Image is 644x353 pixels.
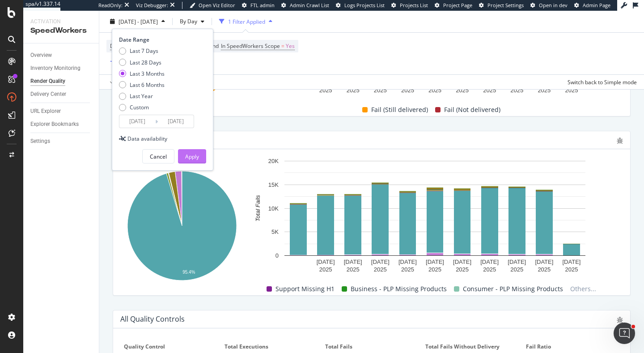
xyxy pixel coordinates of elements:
[562,258,580,265] text: [DATE]
[319,266,332,273] text: 2025
[106,56,142,67] button: Add Filter
[120,166,243,288] svg: A chart.
[538,87,551,94] text: 2025
[30,26,92,36] div: SpeedWorkers
[428,266,441,273] text: 2025
[221,42,280,50] span: In SpeedWorkers Scope
[530,2,568,9] a: Open in dev
[281,42,284,50] span: =
[150,153,167,160] div: Cancel
[275,284,335,294] span: Support Missing H1
[106,14,169,29] button: [DATE] - [DATE]
[98,2,123,9] div: ReadOnly:
[250,2,275,9] span: FTL admin
[565,87,578,94] text: 2025
[176,14,208,29] button: By Day
[119,69,165,77] div: Last 3 Months
[30,90,93,99] a: Delivery Center
[614,323,635,344] iframe: Intercom live chat
[209,42,219,50] span: and
[400,2,428,9] span: Projects List
[508,258,526,265] text: [DATE]
[444,104,500,115] span: Fail (Not delivered)
[254,195,261,221] text: Total Fails
[347,87,360,94] text: 2025
[30,120,93,129] a: Explorer Bookmarks
[228,17,265,25] div: 1 Filter Applied
[30,77,93,86] a: Render Quality
[453,258,471,265] text: [DATE]
[479,2,524,9] a: Project Settings
[119,47,165,55] div: Last 7 Days
[538,266,551,273] text: 2025
[483,266,496,273] text: 2025
[110,42,127,50] span: Device
[216,14,276,29] button: 1 Filter Applied
[480,258,499,265] text: [DATE]
[510,266,523,273] text: 2025
[617,138,623,144] div: bug
[344,258,362,265] text: [DATE]
[535,258,553,265] text: [DATE]
[456,266,469,273] text: 2025
[30,64,93,73] a: Inventory Monitoring
[182,270,195,275] text: 95.4%
[199,2,235,9] span: Open Viz Editor
[401,266,414,273] text: 2025
[374,87,387,94] text: 2025
[124,343,215,351] span: Quality Control
[106,75,132,89] button: Apply
[391,2,428,9] a: Projects List
[317,258,335,265] text: [DATE]
[510,87,523,94] text: 2025
[567,284,600,294] span: Others...
[565,266,578,273] text: 2025
[119,36,204,43] div: Date Range
[185,153,199,160] div: Apply
[247,156,623,275] div: A chart.
[268,205,279,212] text: 10K
[286,40,295,52] span: Yes
[30,18,92,26] div: Activation
[130,103,149,111] div: Custom
[463,284,563,294] span: Consumer - PLP Missing Products
[30,90,66,99] div: Delivery Center
[351,284,447,294] span: Business - PLP Missing Products
[483,87,496,94] text: 2025
[325,343,416,351] span: Total Fails
[30,107,93,116] a: URL Explorer
[119,115,155,128] input: Start Date
[130,69,165,77] div: Last 3 Months
[30,137,93,146] a: Settings
[526,343,617,351] span: Fail Ratio
[178,149,206,164] button: Apply
[30,137,50,146] div: Settings
[344,2,385,9] span: Logs Projects List
[119,17,158,25] span: [DATE] - [DATE]
[401,87,414,94] text: 2025
[119,103,165,111] div: Custom
[268,181,279,188] text: 15K
[539,2,568,9] span: Open in dev
[371,258,390,265] text: [DATE]
[30,64,80,73] div: Inventory Monitoring
[428,87,441,94] text: 2025
[319,87,332,94] text: 2025
[136,2,168,9] div: Viz Debugger:
[30,51,52,60] div: Overview
[268,158,279,164] text: 20K
[120,314,185,323] div: All Quality Controls
[130,92,153,100] div: Last Year
[271,228,279,235] text: 5K
[158,115,194,128] input: End Date
[30,120,79,129] div: Explorer Bookmarks
[456,87,469,94] text: 2025
[290,2,329,9] span: Admin Crawl List
[30,77,65,86] div: Render Quality
[30,107,61,116] div: URL Explorer
[30,51,93,60] a: Overview
[130,81,165,89] div: Last 6 Months
[371,104,428,115] span: Fail (Still delivered)
[564,75,637,89] button: Switch back to Simple mode
[583,2,610,9] span: Admin Page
